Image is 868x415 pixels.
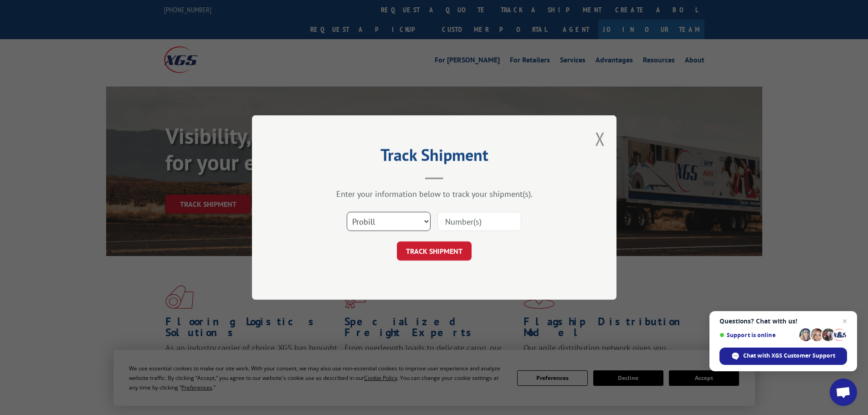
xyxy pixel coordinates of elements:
[719,318,847,325] span: Questions? Chat with us!
[437,212,521,231] input: Number(s)
[830,379,857,406] div: Open chat
[298,189,571,199] div: Enter your information below to track your shipment(s).
[743,352,835,360] span: Chat with XGS Customer Support
[839,316,850,327] span: Close chat
[595,127,605,151] button: Close modal
[719,348,847,365] div: Chat with XGS Customer Support
[397,241,472,261] button: TRACK SHIPMENT
[298,149,571,166] h2: Track Shipment
[719,332,796,338] span: Support is online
